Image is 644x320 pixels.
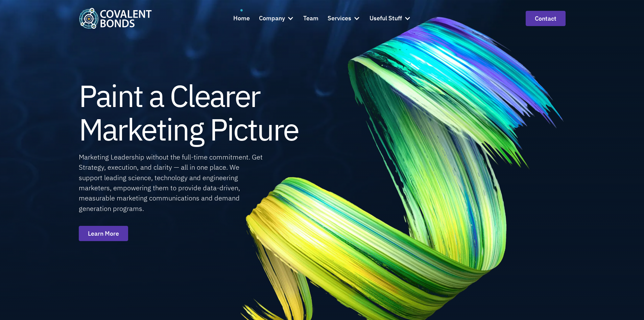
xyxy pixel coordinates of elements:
a: Team [303,9,318,27]
div: Marketing Leadership without the full-time commitment. Get Strategy, execution, and clarity — all... [79,152,264,214]
a: contact [526,11,566,26]
a: Learn More [79,226,128,241]
a: home [79,8,152,28]
div: Team [303,14,318,23]
h1: Paint a Clearer Marketing Picture [79,79,299,146]
a: Home [233,9,250,27]
div: Useful Stuff [369,14,402,23]
div: Services [328,9,360,27]
div: Company [259,14,285,23]
div: Services [328,14,351,23]
img: Covalent Bonds White / Teal Logo [79,8,152,28]
div: Company [259,9,294,27]
div: Home [233,14,250,23]
div: Useful Stuff [369,9,411,27]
